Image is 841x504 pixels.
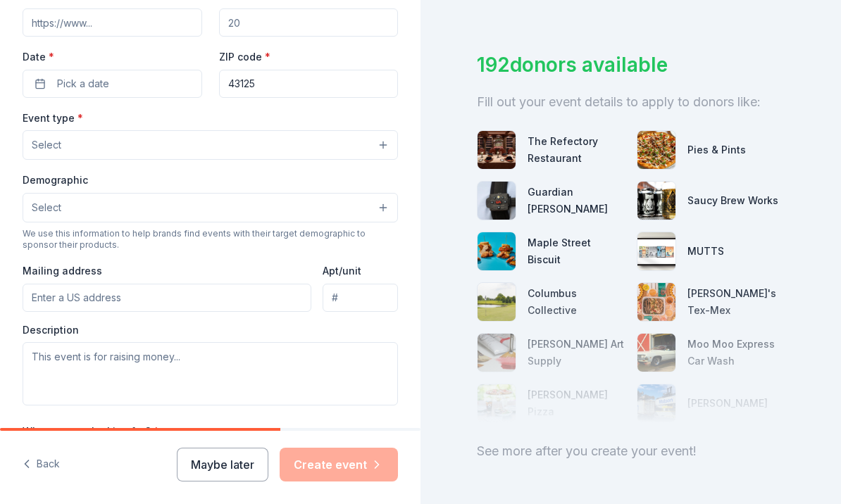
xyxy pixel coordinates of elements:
img: photo for Pies & Pints [637,131,675,169]
label: Date [23,50,202,64]
button: Maybe later [177,448,268,481]
label: Mailing address [23,264,102,278]
label: Description [23,323,79,337]
div: Pies & Pints [687,141,746,158]
img: photo for The Refectory Restaurant [478,131,516,169]
label: What are you looking for? [23,424,159,439]
img: photo for Maple Street Biscuit [478,232,516,270]
input: Enter a US address [23,284,311,312]
input: 12345 (U.S. only) [219,70,399,98]
div: See more after you create your event! [477,440,785,462]
label: Event type [23,111,83,125]
div: Maple Street Biscuit [528,234,625,268]
span: Select [32,199,61,216]
button: Pick a date [23,70,202,98]
div: The Refectory Restaurant [528,133,625,167]
button: Select [23,193,398,222]
input: 20 [219,8,399,37]
img: photo for Guardian Angel Device [478,182,516,220]
button: Select [23,130,398,160]
label: Demographic [23,173,88,187]
img: photo for MUTTS [637,232,675,270]
button: Back [23,450,60,479]
div: Saucy Brew Works [687,192,778,209]
div: MUTTS [687,243,724,260]
label: Apt/unit [323,264,361,278]
div: 192 donors available [477,50,785,80]
img: photo for Saucy Brew Works [637,182,675,220]
div: We use this information to help brands find events with their target demographic to sponsor their... [23,228,398,251]
span: Pick a date [57,75,109,92]
div: Fill out your event details to apply to donors like: [477,91,785,113]
input: # [323,284,398,312]
span: Select [32,137,61,153]
label: ZIP code [219,50,270,64]
div: Guardian [PERSON_NAME] [528,184,625,218]
input: https://www... [23,8,202,37]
